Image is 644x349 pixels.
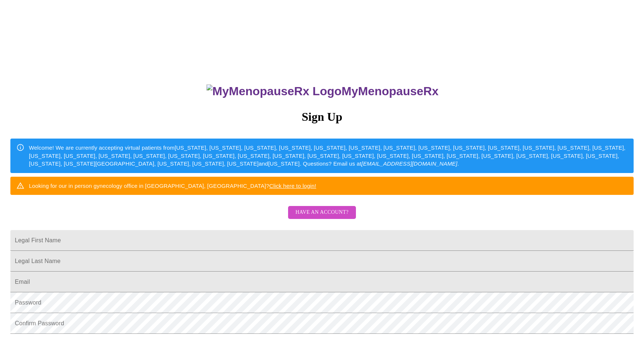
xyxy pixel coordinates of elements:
[207,84,341,98] img: MyMenopauseRx Logo
[269,183,316,189] a: Click here to login!
[286,214,358,220] a: Have an account?
[295,208,349,217] span: Have an account?
[361,160,458,167] em: [EMAIL_ADDRESS][DOMAIN_NAME]
[10,110,634,124] h3: Sign Up
[29,141,628,170] div: Welcome! We are currently accepting virtual patients from [US_STATE], [US_STATE], [US_STATE], [US...
[29,179,316,193] div: Looking for our in person gynecology office in [GEOGRAPHIC_DATA], [GEOGRAPHIC_DATA]?
[11,84,634,98] h3: MyMenopauseRx
[288,206,356,219] button: Have an account?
